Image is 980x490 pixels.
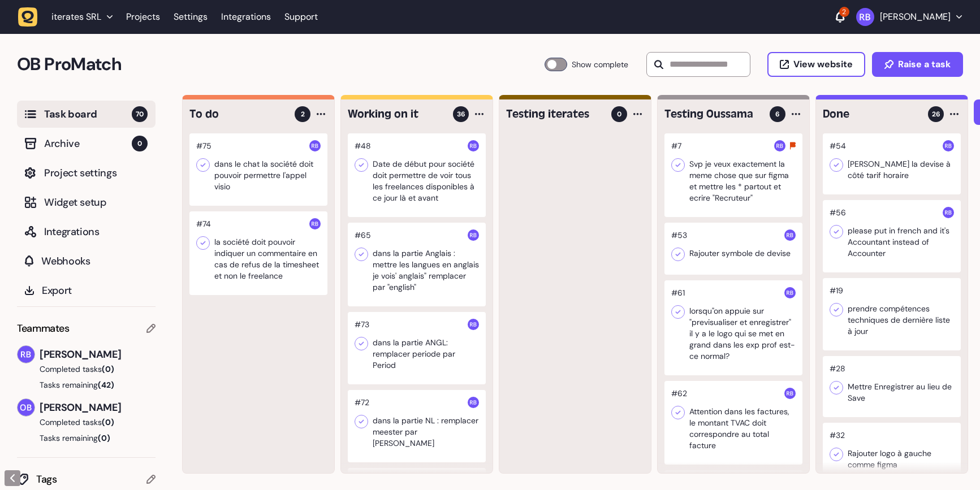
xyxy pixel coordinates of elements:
[17,363,146,375] button: Completed tasks(0)
[856,8,962,26] button: [PERSON_NAME]
[784,388,796,399] img: Rodolphe Balay
[309,218,321,229] img: Rodolphe Balay
[44,165,148,181] span: Project settings
[17,189,156,216] button: Widget setup
[17,417,146,428] button: Completed tasks(0)
[42,283,148,298] span: Export
[132,106,148,122] span: 70
[44,136,132,151] span: Archive
[18,346,34,363] img: Rodolphe Balay
[174,7,208,27] a: Settings
[775,109,780,119] span: 6
[793,60,853,69] span: View website
[823,106,920,122] h4: Done
[17,101,156,128] button: Task board70
[932,109,940,119] span: 26
[309,140,321,151] img: Rodolphe Balay
[784,287,796,298] img: Rodolphe Balay
[17,277,156,304] button: Export
[856,8,874,26] img: Rodolphe Balay
[126,7,160,27] a: Projects
[468,397,479,408] img: Rodolphe Balay
[943,207,954,218] img: Rodolphe Balay
[468,140,479,151] img: Rodolphe Balay
[284,11,318,23] a: Support
[189,106,287,122] h4: To do
[572,58,628,71] span: Show complete
[102,364,114,374] span: (0)
[506,106,603,122] h4: Testing iterates
[664,106,762,122] h4: Testing Oussama
[102,417,114,427] span: (0)
[17,218,156,245] button: Integrations
[348,106,445,122] h4: Working on it
[40,400,156,415] span: [PERSON_NAME]
[17,130,156,157] button: Archive0
[17,320,70,336] span: Teammates
[468,229,479,241] img: Rodolphe Balay
[17,51,545,78] h2: OB ProMatch
[44,224,148,240] span: Integrations
[927,437,974,484] iframe: LiveChat chat widget
[880,11,951,23] p: [PERSON_NAME]
[943,140,954,151] img: Rodolphe Balay
[784,229,796,241] img: Rodolphe Balay
[98,433,110,443] span: (0)
[40,346,156,362] span: [PERSON_NAME]
[17,432,156,444] button: Tasks remaining(0)
[839,7,849,17] div: 2
[18,7,119,27] button: iterates SRL
[17,379,156,391] button: Tasks remaining(42)
[44,106,132,122] span: Task board
[18,399,34,416] img: Oussama Bahassou
[872,52,963,77] button: Raise a task
[221,7,271,27] a: Integrations
[51,11,101,23] span: iterates SRL
[132,136,148,151] span: 0
[898,60,951,69] span: Raise a task
[767,52,865,77] button: View website
[36,471,146,487] span: Tags
[17,248,156,275] button: Webhooks
[44,194,148,210] span: Widget setup
[457,109,465,119] span: 36
[98,380,114,390] span: (42)
[468,319,479,330] img: Rodolphe Balay
[17,159,156,187] button: Project settings
[301,109,305,119] span: 2
[617,109,621,119] span: 0
[774,140,785,151] img: Rodolphe Balay
[41,253,148,269] span: Webhooks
